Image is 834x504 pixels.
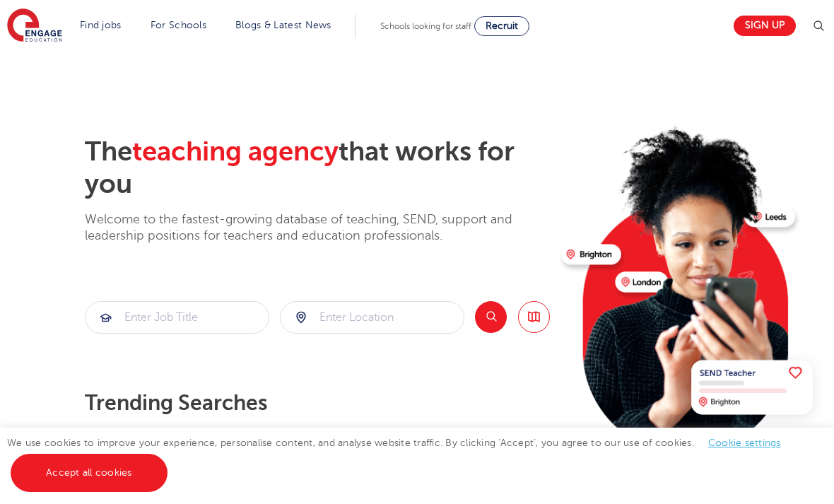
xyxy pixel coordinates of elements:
span: Recruit [486,20,518,31]
a: Recruit [474,16,529,36]
span: Schools looking for staff [380,21,471,31]
a: Cookie settings [708,438,781,448]
a: For Schools [151,20,206,30]
div: Submit [280,301,464,334]
a: Find jobs [80,20,122,30]
button: Search [475,301,507,333]
a: Sign up [734,16,796,36]
input: Submit [281,302,464,333]
p: Trending searches [85,390,550,416]
a: Blogs & Latest News [235,20,331,30]
h2: The that works for you [85,136,550,201]
p: Welcome to the fastest-growing database of teaching, SEND, support and leadership positions for t... [85,211,550,245]
input: Submit [86,302,269,333]
span: We use cookies to improve your experience, personalise content, and analyse website traffic. By c... [7,438,795,478]
img: Engage Education [7,8,62,44]
a: Accept all cookies [11,454,168,492]
span: teaching agency [132,136,339,167]
div: Submit [85,301,269,334]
